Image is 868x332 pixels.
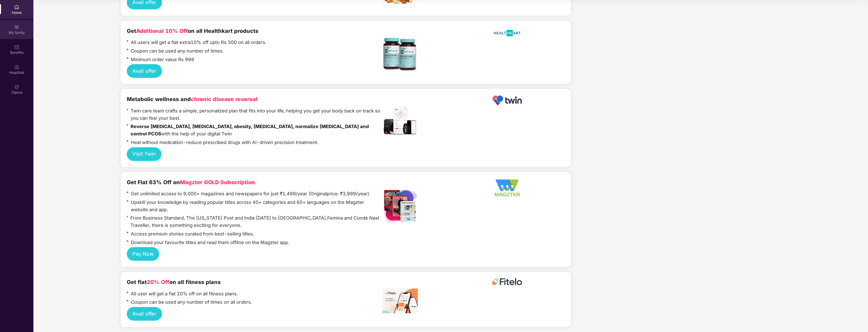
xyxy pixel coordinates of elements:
p: All users will get a flat extra10% off upto Rs 300 on all orders. [131,39,266,46]
img: svg+xml;base64,PHN2ZyBpZD0iSG9tZSIgeG1sbnM9Imh0dHA6Ly93d3cudzMub3JnLzIwMDAvc3ZnIiB3aWR0aD0iMjAiIG... [14,5,19,10]
p: Twin care team crafts a simple, personalized plan that fits into your life, helping you get your ... [131,107,382,122]
p: Coupon can be used any number of times. [131,47,224,55]
p: Minimum order value Rs 999 [131,56,194,63]
img: Listing%20Image%20-%20Option%201%20-%20Edited.png [382,188,418,224]
p: Upskill your knowledge by reading popular titles across 40+ categories and 60+ languages on the M... [131,199,382,213]
p: Heal without medication-reduce prescribed drugs with AI-driven precision treatment. [131,139,318,146]
img: HealthKart-Logo-702x526.png [492,27,522,39]
p: Get unlimited access to 9,000+ magazines and newspapers for just ₹1,499/year (Originalprice: ₹3,9... [131,190,370,197]
b: Metabolic wellness and [127,96,257,102]
strong: Reverse [MEDICAL_DATA], [MEDICAL_DATA], obesity, [MEDICAL_DATA], normalize [MEDICAL_DATA] and con... [131,124,369,136]
p: Coupon can be used any number of times on all orders. [131,298,252,306]
img: svg+xml;base64,PHN2ZyBpZD0iSG9zcGl0YWxzIiB4bWxucz0iaHR0cDovL3d3dy53My5vcmcvMjAwMC9zdmciIHdpZHRoPS... [14,64,19,69]
img: Screenshot%202022-11-18%20at%2012.17.25%20PM.png [382,37,418,72]
p: Access premium stories curated from best-selling titles. [131,230,254,238]
span: chronic disease reversal [191,96,257,102]
img: fitelo%20logo.png [492,278,522,285]
img: Logo%20-%20Option%202_340x220%20-%20Edited.png [492,178,522,198]
b: Get flat on all fitness plans [127,279,221,285]
img: svg+xml;base64,PHN2ZyB3aWR0aD0iMjAiIGhlaWdodD0iMjAiIHZpZXdCb3g9IjAgMCAyMCAyMCIgZmlsbD0ibm9uZSIgeG... [14,25,19,30]
p: From Business Standard, The [US_STATE] Post and India [DATE] to [GEOGRAPHIC_DATA],Femina and Cond... [130,214,382,229]
button: Visit Twin [127,147,161,161]
b: Get Flat 63% Off on [127,179,255,185]
img: svg+xml;base64,PHN2ZyBpZD0iQ2xhaW0iIHhtbG5zPSJodHRwOi8vd3d3LnczLm9yZy8yMDAwL3N2ZyIgd2lkdGg9IjIwIi... [14,84,19,89]
button: Avail offer [127,64,162,78]
img: Logo.png [492,95,522,106]
span: 20% Off [147,279,169,285]
p: Download your favourite titles and read them offline on the Magzter app. [131,239,289,246]
img: svg+xml;base64,PHN2ZyBpZD0iQmVuZWZpdHMiIHhtbG5zPSJodHRwOi8vd3d3LnczLm9yZy8yMDAwL3N2ZyIgd2lkdGg9Ij... [14,44,19,50]
button: Avail offer [127,307,162,321]
p: All user will get a flat 20% off on all fitness plans. [131,290,238,297]
p: with the help of your digital Twin [131,123,382,137]
img: image%20fitelo.jpeg [382,288,418,313]
span: Additional 10% Off [136,28,188,34]
span: Magzter GOLD Subscription [180,179,255,185]
b: Get on all Healthkart products [127,28,258,34]
button: Pay Now [127,247,159,261]
img: Header.jpg [382,105,418,136]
